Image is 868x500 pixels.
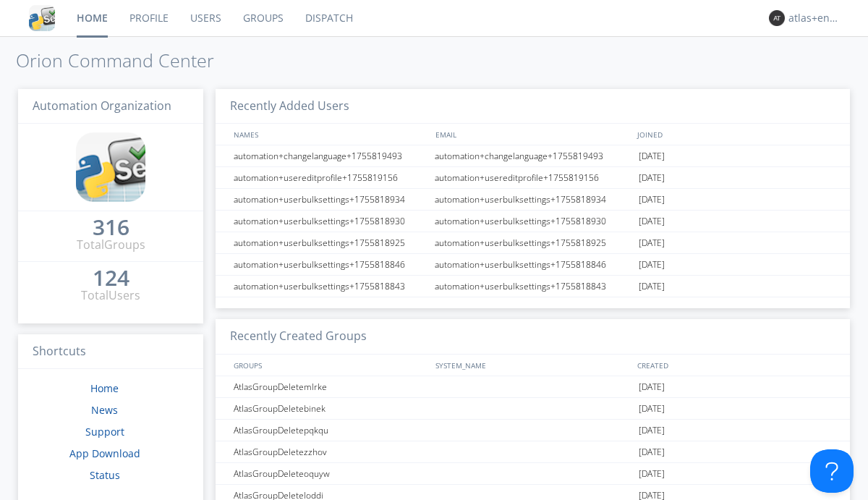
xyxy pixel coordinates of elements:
h3: Shortcuts [18,334,203,370]
div: AtlasGroupDeletepqkqu [230,420,430,441]
div: automation+userbulksettings+1755818930 [431,211,635,232]
div: automation+userbulksettings+1755818930 [230,211,430,232]
div: automation+userbulksettings+1755818925 [230,232,430,253]
a: automation+userbulksettings+1755818843automation+userbulksettings+1755818843[DATE] [216,276,850,297]
div: NAMES [230,124,428,145]
span: [DATE] [639,232,665,254]
div: AtlasGroupDeletebinek [230,398,430,419]
span: [DATE] [639,276,665,297]
a: News [91,403,118,417]
h3: Recently Added Users [216,89,850,124]
a: AtlasGroupDeletezzhov[DATE] [216,441,850,463]
span: [DATE] [639,398,665,420]
div: SYSTEM_NAME [432,355,634,376]
a: automation+userbulksettings+1755818934automation+userbulksettings+1755818934[DATE] [216,189,850,211]
a: 316 [93,220,129,237]
iframe: Toggle Customer Support [810,449,854,493]
a: App Download [69,446,140,460]
a: AtlasGroupDeletebinek[DATE] [216,398,850,420]
a: Support [85,425,124,438]
span: [DATE] [639,441,665,463]
div: automation+changelanguage+1755819493 [431,145,635,166]
img: 373638.png [769,10,785,26]
div: AtlasGroupDeleteoquyw [230,463,430,484]
span: [DATE] [639,254,665,276]
div: EMAIL [432,124,634,145]
a: automation+userbulksettings+1755818846automation+userbulksettings+1755818846[DATE] [216,254,850,276]
span: [DATE] [639,463,665,485]
span: [DATE] [639,211,665,232]
span: [DATE] [639,376,665,398]
div: automation+usereditprofile+1755819156 [230,167,430,188]
div: automation+userbulksettings+1755818843 [431,276,635,297]
div: atlas+english0001 [788,11,843,25]
a: automation+changelanguage+1755819493automation+changelanguage+1755819493[DATE] [216,145,850,167]
div: GROUPS [230,355,428,376]
div: AtlasGroupDeletezzhov [230,441,430,462]
a: 124 [93,271,129,287]
span: [DATE] [639,420,665,441]
a: automation+userbulksettings+1755818925automation+userbulksettings+1755818925[DATE] [216,232,850,254]
div: automation+userbulksettings+1755818934 [431,189,635,210]
div: 124 [93,271,129,285]
span: [DATE] [639,189,665,211]
div: CREATED [634,355,836,376]
div: automation+userbulksettings+1755818846 [230,254,430,275]
a: AtlasGroupDeleteoquyw[DATE] [216,463,850,485]
div: automation+changelanguage+1755819493 [230,145,430,166]
a: Home [90,381,119,395]
a: automation+userbulksettings+1755818930automation+userbulksettings+1755818930[DATE] [216,211,850,232]
h3: Recently Created Groups [216,319,850,355]
div: Total Users [81,287,140,304]
div: automation+userbulksettings+1755818934 [230,189,430,210]
div: automation+userbulksettings+1755818843 [230,276,430,297]
div: automation+usereditprofile+1755819156 [431,167,635,188]
a: automation+usereditprofile+1755819156automation+usereditprofile+1755819156[DATE] [216,167,850,189]
div: automation+userbulksettings+1755818925 [431,232,635,253]
div: automation+userbulksettings+1755818846 [431,254,635,275]
div: 316 [93,220,129,234]
div: JOINED [634,124,836,145]
span: [DATE] [639,167,665,189]
a: AtlasGroupDeletemlrke[DATE] [216,376,850,398]
div: AtlasGroupDeletemlrke [230,376,430,397]
span: Automation Organization [33,98,171,114]
a: Status [90,468,120,482]
a: AtlasGroupDeletepqkqu[DATE] [216,420,850,441]
div: Total Groups [77,237,145,253]
img: cddb5a64eb264b2086981ab96f4c1ba7 [29,5,55,31]
span: [DATE] [639,145,665,167]
img: cddb5a64eb264b2086981ab96f4c1ba7 [76,132,145,202]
